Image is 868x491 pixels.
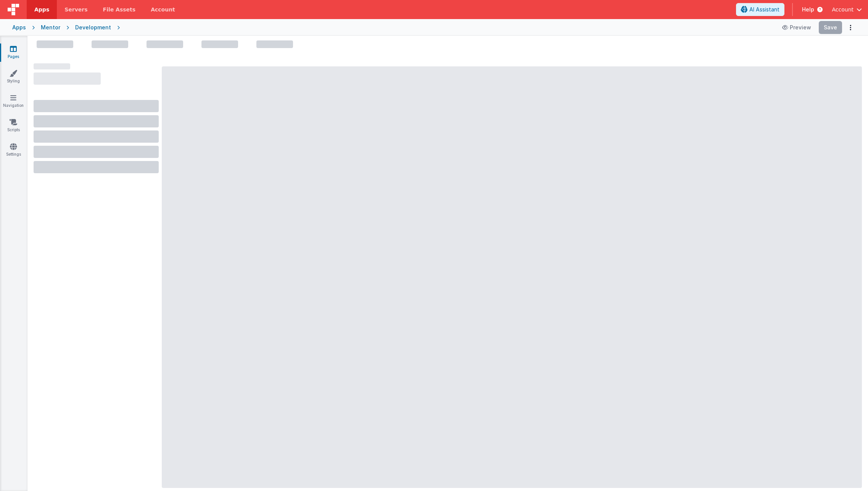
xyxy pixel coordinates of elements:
[736,3,784,16] button: AI Assistant
[845,22,856,33] button: Options
[75,24,111,31] div: Development
[64,6,87,13] span: Servers
[103,6,136,13] span: File Assets
[802,6,814,13] span: Help
[832,6,854,13] span: Account
[749,6,779,13] span: AI Assistant
[34,6,49,13] span: Apps
[778,21,816,34] button: Preview
[832,6,862,13] button: Account
[819,21,842,34] button: Save
[41,24,60,31] div: Mentor
[12,24,26,31] div: Apps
